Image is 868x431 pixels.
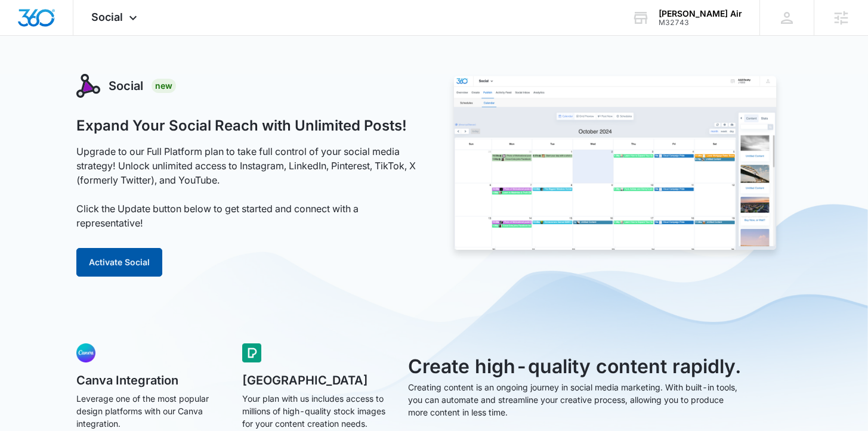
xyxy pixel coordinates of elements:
[109,77,143,95] h3: Social
[76,117,407,135] h1: Expand Your Social Reach with Unlimited Posts!
[91,11,123,23] span: Social
[659,9,742,18] div: account name
[76,248,162,277] button: Activate Social
[408,381,743,418] p: Creating content is an ongoing journey in social media marketing. With built-in tools, you can au...
[76,392,226,430] p: Leverage one of the most popular design platforms with our Canva integration.
[242,392,391,430] p: Your plan with us includes access to millions of high-quality stock images for your content creat...
[152,79,176,93] div: New
[408,352,743,381] h3: Create high-quality content rapidly.
[242,374,391,386] h5: [GEOGRAPHIC_DATA]
[76,144,421,230] p: Upgrade to our Full Platform plan to take full control of your social media strategy! Unlock unli...
[76,374,226,386] h5: Canva Integration
[659,18,742,27] div: account id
